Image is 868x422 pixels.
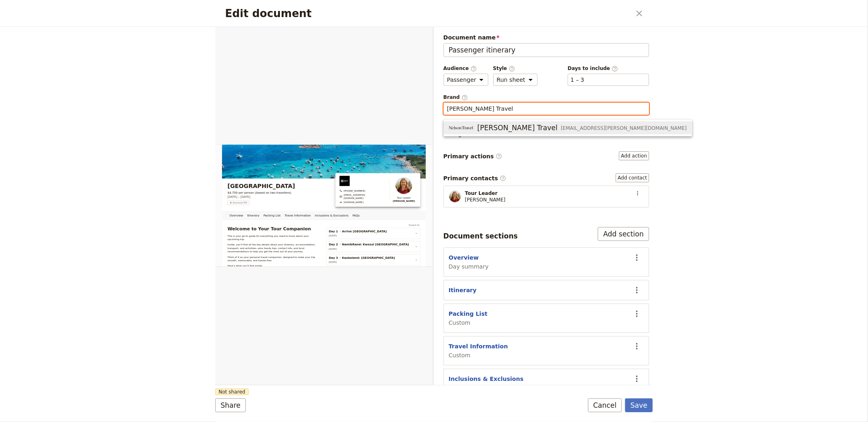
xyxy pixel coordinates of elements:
[500,175,506,181] span: ​
[225,7,631,20] h2: Edit document
[625,398,653,412] button: Save
[493,74,538,86] select: Style​
[272,247,291,253] span: [DATE]
[509,66,515,71] span: ​
[630,283,644,297] button: Actions
[29,216,226,230] span: This is your go-to guide for everything you need to know about your upcoming trip.
[308,116,407,133] span: [EMAIL_ADDRESS][DOMAIN_NAME]
[568,65,649,72] span: Days to include
[272,203,294,213] span: Day 1
[444,43,649,57] input: Document name
[465,197,506,203] span: [PERSON_NAME]
[632,187,644,199] button: Actions
[29,287,114,294] span: Here’s what you’ll find inside:
[616,173,649,182] button: Primary contacts​
[493,65,538,72] span: Style
[298,116,407,133] a: info@ibgtravel.eu
[444,231,518,241] div: Document sections
[215,389,249,395] span: Not shared
[426,124,479,132] span: Tour Leader
[588,398,622,412] button: Cancel
[298,75,322,99] img: IBG Travel logo
[29,266,241,281] span: Think of it as your personal travel companion, designed to make your trip smooth, memorable, and ...
[444,65,488,72] span: Audience
[477,123,558,133] span: [PERSON_NAME] Travel
[449,351,508,359] span: Custom
[29,159,72,181] a: Overview
[29,196,230,208] strong: Welcome to Your Tour Companion
[298,134,407,142] a: ibgtravel.eu
[449,286,477,294] button: Itinerary
[449,310,488,318] button: Packing List
[272,203,486,223] button: Day 1Arrive [GEOGRAPHIC_DATA][DATE]
[272,267,486,286] button: Day 3Kaokoland: [GEOGRAPHIC_DATA][DATE]
[72,159,111,181] a: Itinerary
[630,251,644,265] button: Actions
[449,254,479,262] button: Overview
[571,76,584,84] button: Days to include​Clear input
[461,94,468,100] span: ​
[630,372,644,386] button: Actions
[308,134,355,142] span: [DOMAIN_NAME]
[630,339,644,353] button: Actions
[496,153,502,160] span: ​
[462,189,492,198] button: Expand all
[444,174,506,182] span: Primary contacts
[465,190,506,197] span: Tour Leader
[29,111,191,120] p: $4,750 per person (based on two travellers)
[272,235,486,254] button: Day 2NamibRand: Kwessi [GEOGRAPHIC_DATA][DATE]
[444,121,692,134] button: Profile[PERSON_NAME] Travel[EMAIL_ADDRESS][PERSON_NAME][DOMAIN_NAME]
[449,384,524,392] span: Custom
[447,105,646,113] input: Brand​
[444,152,502,160] span: Primary actions
[449,375,524,383] button: Inclusions & Exclusions
[111,159,162,181] a: Packing List
[598,227,649,241] button: Add section
[612,66,618,71] span: ​
[449,190,461,203] img: Profile
[304,203,411,213] span: Arrive [GEOGRAPHIC_DATA]
[449,262,489,271] span: Day summary
[444,94,649,101] span: Brand
[619,151,649,160] button: Primary actions​
[29,135,82,144] button: ​Download PDF
[272,267,294,276] span: Day 3
[426,131,479,139] span: [PERSON_NAME]
[449,319,488,327] span: Custom
[234,159,324,181] a: Inclusions & Exclusions
[470,66,477,71] span: ​
[449,342,508,350] button: Travel Information
[304,267,431,276] span: Kaokoland: [GEOGRAPHIC_DATA]
[324,159,351,181] a: FAQs
[29,120,84,130] span: [DATE] – [DATE]
[444,74,488,86] select: Audience​
[215,398,246,412] button: Share
[432,78,472,119] img: Profile
[449,126,473,130] img: Profile
[272,215,291,221] span: [DATE]
[561,125,687,131] span: [EMAIL_ADDRESS][PERSON_NAME][DOMAIN_NAME]
[308,107,360,115] span: [PHONE_NUMBER]
[42,136,77,143] span: Download PDF
[630,307,644,321] button: Actions
[272,278,291,285] span: [DATE]
[304,235,464,245] span: NamibRand: Kwessi [GEOGRAPHIC_DATA]
[272,235,294,245] span: Day 2
[444,33,649,42] span: Document name
[632,7,646,20] button: Close dialog
[298,107,407,115] a: +34 629 457 395
[162,159,234,181] a: Travel Information
[29,237,242,260] span: Inside, you’ll find all the key details about your itinerary, accommodation, transport, and activ...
